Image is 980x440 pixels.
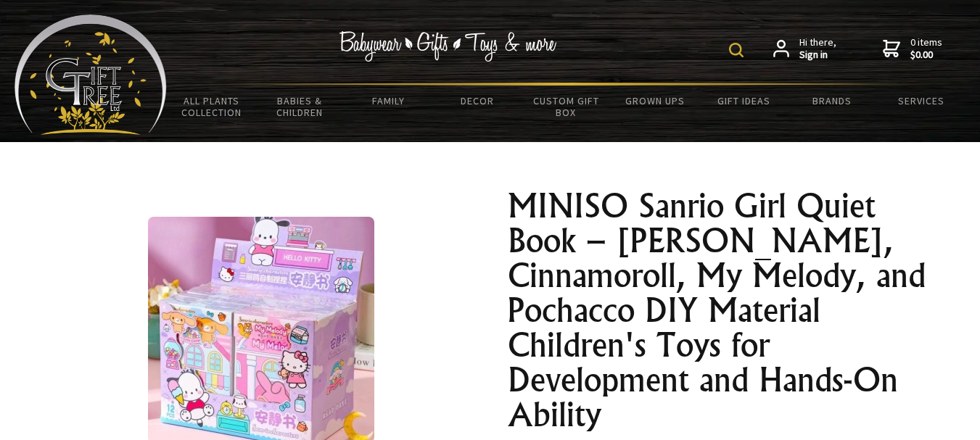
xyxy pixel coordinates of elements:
img: product search [729,43,744,57]
span: Hi there, [799,36,836,62]
a: Hi there,Sign in [773,36,836,62]
a: Brands [788,86,876,116]
a: Gift Ideas [699,86,788,116]
a: Babies & Children [255,86,344,128]
strong: $0.00 [910,49,942,62]
a: Services [877,86,965,116]
a: Family [345,86,433,116]
a: 0 items$0.00 [883,36,942,62]
img: Babyware - Gifts - Toys and more... [15,14,167,135]
a: Custom Gift Box [522,86,610,128]
a: All Plants Collection [167,86,255,128]
strong: Sign in [799,49,836,62]
h1: MINISO Sanrio Girl Quiet Book – [PERSON_NAME], Cinnamoroll, My Melody, and Pochacco DIY Material ... [508,188,931,432]
span: 0 items [910,36,942,62]
img: Babywear - Gifts - Toys & more [339,31,557,62]
a: Grown Ups [611,86,699,116]
a: Decor [433,86,522,116]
